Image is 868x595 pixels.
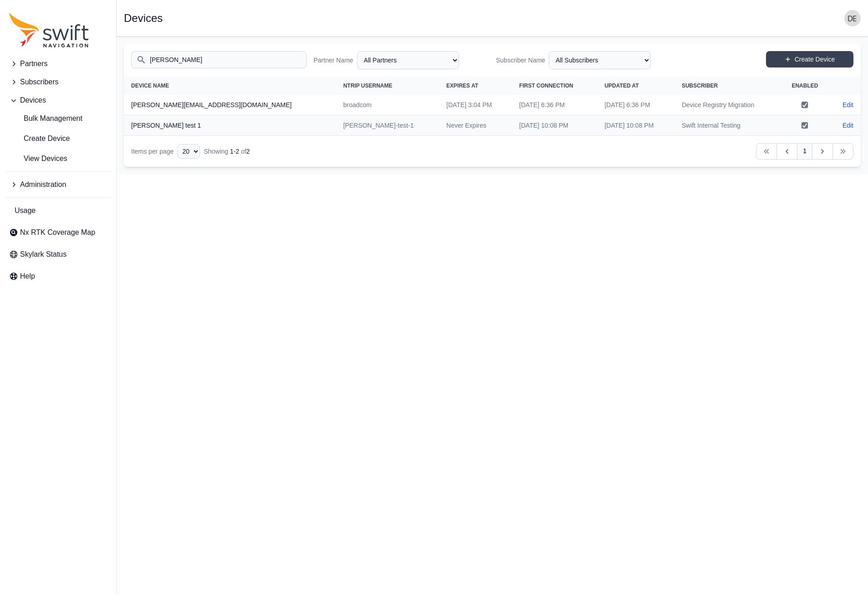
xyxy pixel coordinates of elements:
button: Partners [5,55,111,73]
td: Never Expires [439,115,512,136]
span: View Devices [9,153,67,164]
td: Device Registry Migration [674,95,780,115]
span: Create Device [9,133,70,144]
td: [DATE] 3:04 PM [439,95,512,115]
div: Showing of [204,147,250,156]
a: 1 [797,143,812,160]
span: Updated At [604,83,638,89]
span: Administration [20,179,66,190]
th: [PERSON_NAME][EMAIL_ADDRESS][DOMAIN_NAME] [124,95,336,115]
a: Edit [842,121,853,130]
label: Partner Name [314,56,353,65]
a: Create Device [766,51,853,67]
span: Bulk Management [9,113,82,124]
input: Search [131,51,306,68]
span: Devices [20,95,46,106]
a: Help [5,267,111,285]
img: user photo [844,10,861,26]
td: Swift Internal Testing [674,115,780,136]
span: 2 [246,148,250,155]
span: Subscribers [20,77,58,88]
th: Subscriber [674,77,780,95]
select: Display Limit [177,144,200,159]
td: broadcom [336,95,439,115]
a: Usage [5,202,111,220]
a: View Devices [5,150,111,168]
th: [PERSON_NAME] test 1 [124,115,336,136]
a: Skylark Status [5,245,111,264]
td: [DATE] 10:08 PM [597,115,674,136]
span: Usage [15,205,36,216]
select: Partner Name [357,51,459,69]
th: Enabled [780,77,830,95]
span: First Connection [519,83,573,89]
button: Subscribers [5,73,111,91]
span: Nx RTK Coverage Map [20,227,95,238]
button: Administration [5,176,111,194]
label: Subscriber Name [496,56,545,65]
button: Devices [5,91,111,109]
nav: Table navigation [124,136,861,167]
span: Expires At [446,83,478,89]
td: [DATE] 6:36 PM [597,95,674,115]
td: [PERSON_NAME]-test-1 [336,115,439,136]
a: Edit [842,100,853,109]
td: [DATE] 6:36 PM [512,95,597,115]
td: [DATE] 10:08 PM [512,115,597,136]
select: Subscriber [549,51,651,69]
span: Partners [20,58,47,69]
span: Help [20,271,35,282]
span: Items per page [131,148,174,155]
a: Create Device [5,129,111,148]
th: Device Name [124,77,336,95]
th: NTRIP Username [336,77,439,95]
span: Skylark Status [20,249,66,260]
a: Nx RTK Coverage Map [5,223,111,242]
span: 1 - 2 [230,148,239,155]
h1: Devices [124,13,163,24]
a: Bulk Management [5,109,111,128]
